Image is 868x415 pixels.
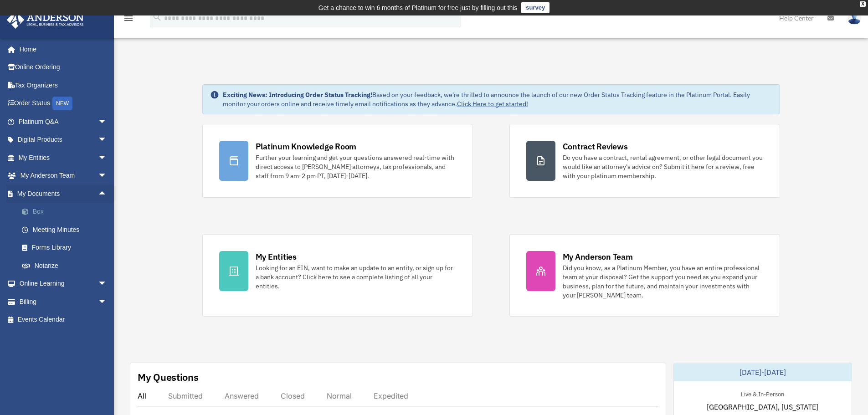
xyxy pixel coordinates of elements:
[98,113,116,131] span: arrow_drop_down
[6,149,121,167] a: My Entitiesarrow_drop_down
[168,391,203,400] div: Submitted
[256,141,357,152] div: Platinum Knowledge Room
[6,275,121,293] a: Online Learningarrow_drop_down
[563,141,628,152] div: Contract Reviews
[225,391,259,400] div: Answered
[4,11,87,29] img: Anderson Advisors Platinum Portal
[327,391,352,400] div: Normal
[13,239,121,257] a: Forms Library
[6,184,121,203] a: My Documentsarrow_drop_up
[563,251,633,262] div: My Anderson Team
[6,292,121,311] a: Billingarrow_drop_down
[138,391,146,400] div: All
[707,401,818,412] span: [GEOGRAPHIC_DATA], [US_STATE]
[318,2,518,13] div: Get a chance to win 6 months of Platinum for free just by filling out this
[509,124,780,198] a: Contract Reviews Do you have a contract, rental agreement, or other legal document you would like...
[52,97,72,110] div: NEW
[6,311,121,329] a: Events Calendar
[256,263,456,291] div: Looking for an EIN, want to make an update to an entity, or sign up for a bank account? Click her...
[6,167,121,185] a: My Anderson Teamarrow_drop_down
[98,167,116,185] span: arrow_drop_down
[281,391,305,400] div: Closed
[509,234,780,317] a: My Anderson Team Did you know, as a Platinum Member, you have an entire professional team at your...
[374,391,408,400] div: Expedited
[256,251,297,262] div: My Entities
[123,16,134,24] a: menu
[256,153,456,180] div: Further your learning and get your questions answered real-time with direct access to [PERSON_NAM...
[521,2,550,13] a: survey
[6,131,121,149] a: Digital Productsarrow_drop_down
[734,389,791,398] div: Live & In-Person
[563,153,763,180] div: Do you have a contract, rental agreement, or other legal document you would like an attorney's ad...
[13,220,121,239] a: Meeting Minutes
[123,13,134,24] i: menu
[98,184,116,203] span: arrow_drop_up
[98,131,116,149] span: arrow_drop_down
[860,1,866,7] div: close
[223,90,772,108] div: Based on your feedback, we're thrilled to announce the launch of our new Order Status Tracking fe...
[223,91,372,99] strong: Exciting News: Introducing Order Status Tracking!
[13,203,121,221] a: Box
[138,370,199,384] div: My Questions
[457,100,528,108] a: Click Here to get started!
[6,94,121,113] a: Order StatusNEW
[563,263,763,300] div: Did you know, as a Platinum Member, you have an entire professional team at your disposal? Get th...
[202,124,473,198] a: Platinum Knowledge Room Further your learning and get your questions answered real-time with dire...
[13,256,121,275] a: Notarize
[152,12,162,22] i: search
[98,292,116,311] span: arrow_drop_down
[6,58,121,77] a: Online Ordering
[98,149,116,167] span: arrow_drop_down
[98,275,116,293] span: arrow_drop_down
[6,113,121,131] a: Platinum Q&Aarrow_drop_down
[6,76,121,94] a: Tax Organizers
[202,234,473,317] a: My Entities Looking for an EIN, want to make an update to an entity, or sign up for a bank accoun...
[847,11,861,25] img: User Pic
[6,40,116,58] a: Home
[674,363,852,381] div: [DATE]-[DATE]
